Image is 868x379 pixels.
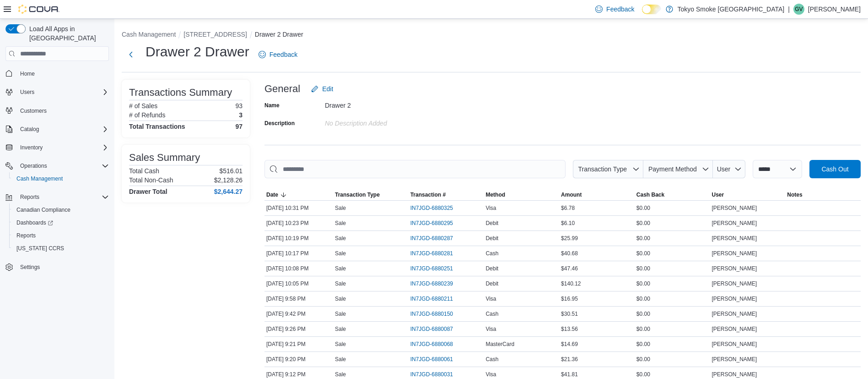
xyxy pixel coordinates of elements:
div: [DATE] 9:20 PM [264,354,333,365]
button: Cash Out [809,160,861,178]
span: Feedback [606,5,634,14]
span: Cash Out [821,165,848,174]
p: Sale [335,204,346,212]
p: 93 [235,102,243,110]
h3: Sales Summary [129,152,200,163]
button: Operations [16,160,51,171]
span: IN7JGD-6880087 [410,325,453,333]
h3: General [264,83,300,94]
button: IN7JGD-6880325 [410,203,462,214]
span: User [717,165,731,173]
div: $0.00 [635,308,710,319]
h4: Total Transactions [129,123,185,130]
span: IN7JGD-6880150 [410,310,453,318]
span: [PERSON_NAME] [712,295,757,302]
div: [DATE] 10:17 PM [264,248,333,259]
span: [PERSON_NAME] [712,325,757,333]
span: Visa [485,325,496,333]
div: $0.00 [635,233,710,244]
button: IN7JGD-6880251 [410,263,462,274]
a: Feedback [255,45,301,64]
div: Gaberielle Viloria [793,4,804,15]
span: Cash [485,250,498,257]
span: IN7JGD-6880281 [410,250,453,257]
span: Transaction # [410,191,446,198]
div: $0.00 [635,248,710,259]
input: This is a search bar. As you type, the results lower in the page will automatically filter. [264,160,566,178]
button: IN7JGD-6880150 [410,308,462,319]
span: Debit [485,280,498,287]
p: Sale [335,341,346,348]
button: Users [2,86,113,99]
h4: 97 [235,123,243,130]
button: Catalog [16,124,43,135]
span: Date [266,191,278,198]
span: Operations [20,162,47,170]
button: Reports [16,192,43,203]
div: [DATE] 9:26 PM [264,324,333,335]
span: Cash [485,310,498,318]
span: Users [20,88,34,96]
span: [PERSON_NAME] [712,341,757,348]
span: $140.12 [561,280,581,287]
span: $47.46 [561,265,578,272]
span: Load All Apps in [GEOGRAPHIC_DATA] [26,24,109,43]
span: [PERSON_NAME] [712,250,757,257]
a: Settings [16,262,43,273]
span: Reports [20,193,39,201]
span: IN7JGD-6880211 [410,295,453,302]
button: IN7JGD-6880087 [410,324,462,335]
span: [PERSON_NAME] [712,371,757,378]
div: [DATE] 10:08 PM [264,263,333,274]
a: Dashboards [13,217,57,228]
span: $41.81 [561,371,578,378]
span: Customers [20,107,47,115]
span: Dashboards [16,219,53,226]
span: Catalog [16,124,109,135]
button: IN7JGD-6880061 [410,354,462,365]
h6: # of Refunds [129,111,165,119]
span: Payment Method [648,165,697,173]
a: Dashboards [9,216,113,229]
span: IN7JGD-6880287 [410,235,453,242]
span: IN7JGD-6880325 [410,204,453,212]
button: Next [122,45,140,64]
span: IN7JGD-6880251 [410,265,453,272]
button: Method [484,189,559,200]
div: [DATE] 9:58 PM [264,293,333,304]
span: Visa [485,204,496,212]
span: Settings [20,264,40,271]
p: | [788,4,790,15]
span: [PERSON_NAME] [712,204,757,212]
span: GV [795,4,803,15]
button: Settings [2,260,113,274]
button: IN7JGD-6880211 [410,293,462,304]
span: Debit [485,265,498,272]
span: Method [485,191,505,198]
button: IN7JGD-6880281 [410,248,462,259]
div: $0.00 [635,278,710,289]
span: Transaction Type [335,191,380,198]
span: Transaction Type [578,165,627,173]
div: No Description added [325,116,447,127]
button: Catalog [2,123,113,136]
div: [DATE] 9:42 PM [264,308,333,319]
button: [US_STATE] CCRS [9,242,113,255]
p: Sale [335,371,346,378]
span: [US_STATE] CCRS [16,245,64,252]
p: $516.01 [219,167,243,175]
button: IN7JGD-6880295 [410,218,462,229]
div: $0.00 [635,354,710,365]
span: Debit [485,235,498,242]
img: Cova [18,5,59,14]
h1: Drawer 2 Drawer [146,43,249,61]
span: IN7JGD-6880031 [410,371,453,378]
a: Cash Management [13,173,66,184]
span: $21.36 [561,356,578,363]
button: [STREET_ADDRESS] [183,31,247,38]
p: Tokyo Smoke [GEOGRAPHIC_DATA] [678,4,785,15]
span: User [712,191,724,198]
span: Home [16,67,109,79]
span: Users [16,87,109,98]
span: $13.56 [561,325,578,333]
